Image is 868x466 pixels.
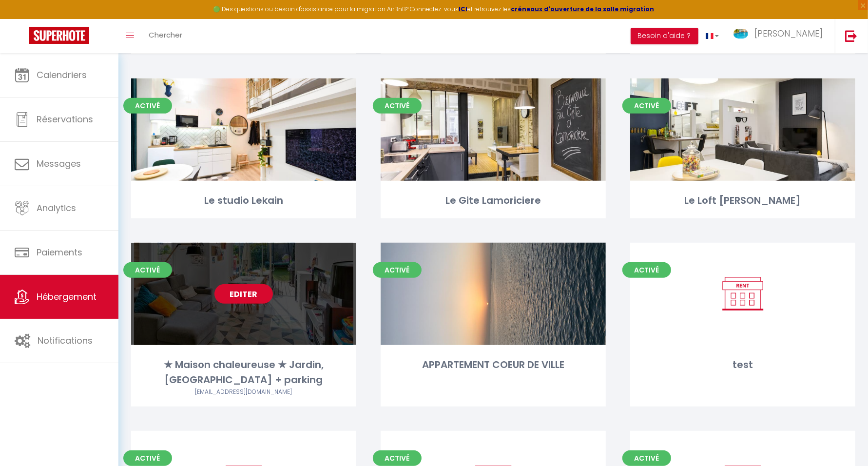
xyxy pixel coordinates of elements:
div: Airbnb [131,388,356,397]
span: Activé [373,262,422,278]
span: Activé [123,98,172,114]
span: Activé [373,450,422,466]
span: Activé [622,98,671,114]
span: Réservations [37,113,93,125]
a: Editer [214,284,273,304]
a: ... [PERSON_NAME] [726,19,835,53]
span: Paiements [37,246,82,258]
div: test [630,357,855,372]
span: Activé [373,98,422,114]
span: Activé [123,262,172,278]
div: Le Gite Lamoriciere [381,193,606,208]
span: Notifications [38,334,93,347]
span: [PERSON_NAME] [754,27,823,39]
div: Le studio Lekain [131,193,356,208]
div: ★ Maison chaleureuse ★ Jardin, [GEOGRAPHIC_DATA] + parking [131,357,356,388]
span: Messages [37,157,81,170]
a: Chercher [141,19,190,53]
span: Calendriers [37,69,87,81]
img: logout [845,30,857,42]
img: ... [733,29,748,39]
span: Activé [622,450,671,466]
button: Besoin d'aide ? [631,28,698,44]
div: Le Loft [PERSON_NAME] [630,193,855,208]
span: Activé [622,262,671,278]
img: Super Booking [29,27,89,44]
span: Activé [123,450,172,466]
span: Chercher [149,30,182,40]
a: créneaux d'ouverture de la salle migration [511,5,654,13]
button: Ouvrir le widget de chat LiveChat [8,4,37,33]
div: APPARTEMENT COEUR DE VILLE [381,357,606,372]
a: ICI [459,5,467,13]
span: Analytics [37,202,76,214]
span: Hébergement [37,291,96,303]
